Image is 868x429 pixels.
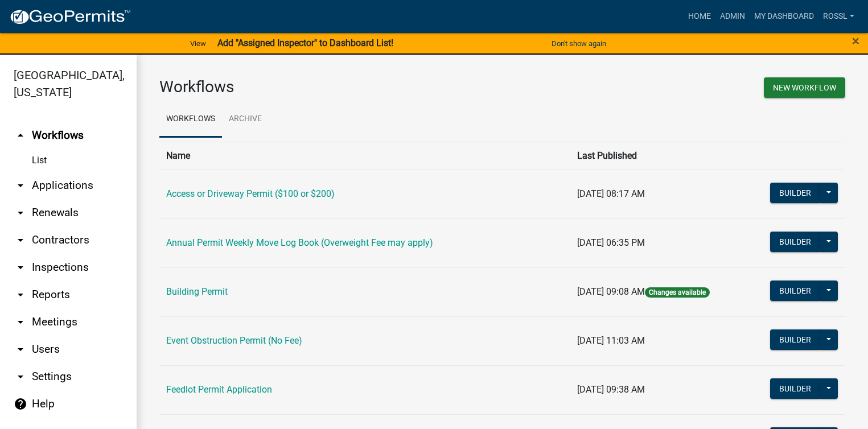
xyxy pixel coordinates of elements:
[14,129,27,142] i: arrow_drop_up
[818,6,859,27] a: RossL
[14,288,27,302] i: arrow_drop_down
[770,329,820,350] button: Builder
[852,33,859,49] span: ×
[166,335,302,346] a: Event Obstruction Permit (No Fee)
[750,6,818,27] a: My Dashboard
[166,237,433,248] a: Annual Permit Weekly Move Log Book (Overweight Fee may apply)
[764,77,845,98] button: New Workflow
[577,237,645,248] span: [DATE] 06:35 PM
[159,142,570,170] th: Name
[577,286,645,297] span: [DATE] 09:08 AM
[570,142,746,170] th: Last Published
[159,101,222,138] a: Workflows
[547,34,611,53] button: Don't show again
[14,315,27,329] i: arrow_drop_down
[14,261,27,274] i: arrow_drop_down
[577,188,645,199] span: [DATE] 08:17 AM
[14,370,27,383] i: arrow_drop_down
[166,286,228,297] a: Building Permit
[770,232,820,252] button: Builder
[222,101,269,138] a: Archive
[14,179,27,192] i: arrow_drop_down
[770,280,820,301] button: Builder
[159,77,494,97] h3: Workflows
[14,206,27,220] i: arrow_drop_down
[166,188,335,199] a: Access or Driveway Permit ($100 or $200)
[684,6,715,27] a: Home
[14,397,27,411] i: help
[14,343,27,356] i: arrow_drop_down
[14,233,27,247] i: arrow_drop_down
[577,384,645,395] span: [DATE] 09:38 AM
[166,384,272,395] a: Feedlot Permit Application
[186,34,211,53] a: View
[217,38,393,48] strong: Add "Assigned Inspector" to Dashboard List!
[645,287,710,298] span: Changes available
[770,183,820,203] button: Builder
[852,34,859,48] button: Close
[715,6,750,27] a: Admin
[770,378,820,399] button: Builder
[577,335,645,346] span: [DATE] 11:03 AM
